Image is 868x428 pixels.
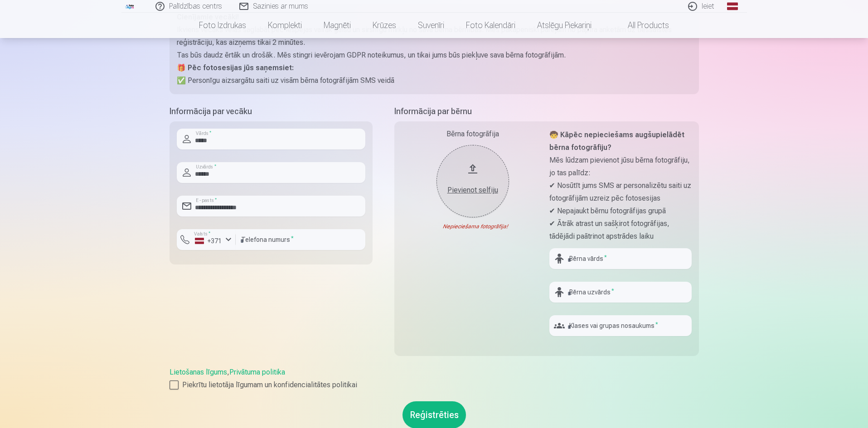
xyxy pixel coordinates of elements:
p: Tas būs daudz ērtāk un drošāk. Mēs stingri ievērojam GDPR noteikumus, un tikai jums būs piekļuve ... [177,49,692,62]
p: ✅ Personīgu aizsargātu saiti uz visām bērna fotogrāfijām SMS veidā [177,74,692,87]
h5: Informācija par bērnu [394,105,699,118]
a: All products [602,13,680,38]
a: Privātuma politika [229,368,285,376]
label: Valsts [191,231,213,237]
a: Atslēgu piekariņi [526,13,602,38]
h5: Informācija par vecāku [170,105,373,118]
p: ✔ Nepajaukt bērnu fotogrāfijas grupā [549,205,692,217]
a: Komplekti [257,13,313,38]
div: +371 [195,236,222,245]
a: Foto kalendāri [455,13,526,38]
strong: 🎁 Pēc fotosesijas jūs saņemsiet: [177,63,294,72]
div: , [170,367,699,390]
p: ✔ Ātrāk atrast un sašķirot fotogrāfijas, tādējādi paātrinot apstrādes laiku [549,217,692,243]
div: Bērna fotogrāfija [402,129,544,139]
a: Lietošanas līgums [170,368,227,376]
label: Piekrītu lietotāja līgumam un konfidencialitātes politikai [170,380,699,390]
a: Foto izdrukas [188,13,257,38]
a: Krūzes [362,13,407,38]
p: ✔ Nosūtīt jums SMS ar personalizētu saiti uz fotogrāfijām uzreiz pēc fotosesijas [549,179,692,205]
a: Suvenīri [407,13,455,38]
button: Valsts*+371 [177,229,236,250]
a: Magnēti [313,13,362,38]
div: Nepieciešama fotogrāfija! [402,223,544,230]
div: Pievienot selfiju [446,185,500,196]
strong: 🧒 Kāpēc nepieciešams augšupielādēt bērna fotogrāfiju? [549,130,684,152]
button: Pievienot selfiju [436,145,509,217]
img: /fa1 [125,4,135,9]
p: Mēs lūdzam pievienot jūsu bērna fotogrāfiju, jo tas palīdz: [549,154,692,179]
